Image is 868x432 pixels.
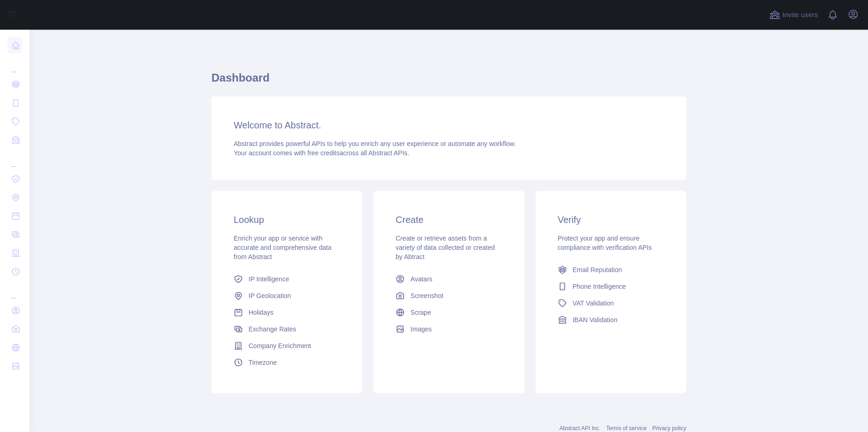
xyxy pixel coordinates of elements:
[230,304,344,321] a: Holidays
[7,56,22,74] div: ...
[782,10,818,20] span: Invite users
[7,150,22,169] div: ...
[211,70,686,93] h1: Dashboard
[554,278,668,295] a: Phone Intelligence
[410,308,431,317] span: Scrape
[392,287,505,304] a: Screenshot
[573,282,626,291] span: Phone Intelligence
[396,213,502,226] h3: Create
[558,213,664,226] h3: Verify
[392,271,505,287] a: Avatars
[396,235,495,260] span: Create or retrieve assets from a variety of data collected or created by Abtract
[606,425,646,432] a: Terms of service
[410,274,432,284] span: Avatars
[230,287,344,304] a: IP Geolocation
[767,7,820,22] button: Invite users
[307,149,339,157] span: free credits
[573,265,622,274] span: Email Reputation
[410,291,443,300] span: Screenshot
[249,358,277,367] span: Timezone
[234,119,664,132] h3: Welcome to Abstract.
[234,149,409,157] span: Your account comes with across all Abstract APIs.
[230,321,344,337] a: Exchange Rates
[652,425,686,432] a: Privacy policy
[392,304,505,321] a: Scrape
[554,295,668,311] a: VAT Validation
[230,337,344,354] a: Company Enrichment
[249,291,291,300] span: IP Geolocation
[560,425,601,432] a: Abstract API Inc.
[7,282,22,300] div: ...
[249,308,274,317] span: Holidays
[249,324,296,334] span: Exchange Rates
[249,274,289,284] span: IP Intelligence
[573,299,614,308] span: VAT Validation
[554,261,668,278] a: Email Reputation
[573,315,618,324] span: IBAN Validation
[249,341,311,350] span: Company Enrichment
[234,235,332,260] span: Enrich your app or service with accurate and comprehensive data from Abstract
[234,213,340,226] h3: Lookup
[558,235,652,251] span: Protect your app and ensure compliance with verification APIs
[410,324,432,334] span: Images
[392,321,505,337] a: Images
[554,311,668,328] a: IBAN Validation
[230,354,344,371] a: Timezone
[230,271,344,287] a: IP Intelligence
[234,140,516,147] span: Abstract provides powerful APIs to help you enrich any user experience or automate any workflow.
